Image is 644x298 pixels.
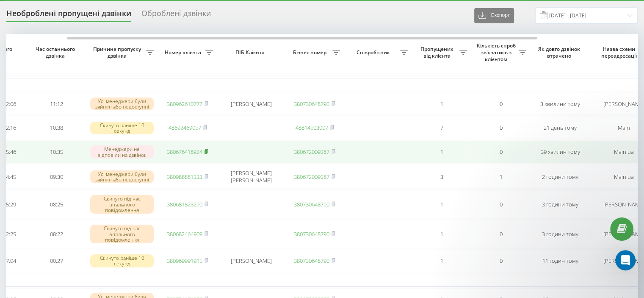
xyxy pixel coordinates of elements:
td: 3 хвилини тому [531,93,590,115]
div: Усі менеджери були зайняті або недоступні [90,97,154,110]
span: Співробітник [348,49,400,56]
a: 48814503007 [296,124,328,131]
div: Необроблені пропущені дзвінки [6,9,131,22]
td: 10:38 [27,117,86,139]
td: 3 години тому [531,220,590,248]
a: 380730648790 [294,257,329,265]
td: 0 [471,220,531,248]
td: 0 [471,250,531,272]
button: Експорт [474,8,514,23]
td: 7 [412,117,471,139]
td: 21 день тому [531,117,590,139]
td: 1 [412,93,471,115]
span: Бізнес номер [289,49,332,56]
a: 380682464909 [167,230,202,238]
a: 380681823290 [167,201,202,208]
a: 380962610777 [167,100,202,108]
td: 11 годин тому [531,250,590,272]
td: 3 години тому [531,190,590,218]
a: 380676418924 [167,148,202,156]
div: Скинуто раніше 10 секунд [90,254,154,267]
a: 380730648790 [294,201,329,208]
span: Номер клієнта [162,49,205,56]
a: 380730648790 [294,230,329,238]
span: Причина пропуску дзвінка [90,46,146,59]
span: Кількість спроб зв'язатись з клієнтом [475,42,519,62]
td: [PERSON_NAME] [217,250,285,272]
td: 39 хвилин тому [531,141,590,163]
a: 48692469057 [169,124,201,131]
td: 0 [471,141,531,163]
td: [PERSON_NAME] [217,93,285,115]
div: Менеджери не відповіли на дзвінок [90,145,154,158]
td: 3 [412,165,471,189]
td: 1 [471,165,531,189]
td: 1 [412,190,471,218]
td: 10:35 [27,141,86,163]
td: 08:25 [27,190,86,218]
td: 2 години тому [531,165,590,189]
td: 1 [412,141,471,163]
td: 0 [471,93,531,115]
iframe: Intercom live chat [615,250,636,270]
a: 380672009387 [294,148,329,156]
td: 09:30 [27,165,86,189]
span: Пропущених від клієнта [416,46,459,59]
span: ПІБ Клієнта [224,49,278,56]
a: 380672009387 [294,173,329,181]
td: 11:12 [27,93,86,115]
div: Оброблені дзвінки [141,9,211,22]
td: 0 [471,117,531,139]
a: 380730648790 [294,100,329,108]
span: Час останнього дзвінка [33,46,79,59]
td: 08:22 [27,220,86,248]
td: 1 [412,220,471,248]
div: Скинуто під час вітального повідомлення [90,195,154,214]
td: [PERSON_NAME] [PERSON_NAME] [217,165,285,189]
td: 00:27 [27,250,86,272]
div: Скинуто під час вітального повідомлення [90,225,154,243]
div: Скинуто раніше 10 секунд [90,122,154,134]
td: 0 [471,190,531,218]
a: 380969991915 [167,257,202,265]
span: Як довго дзвінок втрачено [537,46,583,59]
div: Усі менеджери були зайняті або недоступні [90,170,154,183]
td: 1 [412,250,471,272]
a: 380988881333 [167,173,202,181]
